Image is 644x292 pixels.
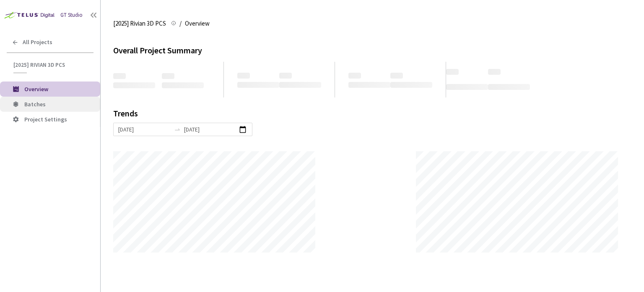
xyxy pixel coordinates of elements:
span: All Projects [23,39,52,46]
span: Project Settings [24,116,67,123]
span: ‌ [162,82,204,88]
span: ‌ [488,69,501,75]
span: ‌ [237,82,279,88]
span: ‌ [237,73,250,79]
span: to [174,126,181,133]
div: Overall Project Summary [113,44,631,57]
span: ‌ [113,73,126,79]
span: ‌ [488,84,530,90]
li: / [179,18,182,29]
span: ‌ [446,69,459,75]
input: End date [184,125,236,134]
span: ‌ [162,73,174,79]
span: Overview [185,18,210,29]
span: ‌ [348,82,390,88]
input: Start date [118,125,171,134]
span: [2025] Rivian 3D PCS [13,61,88,68]
span: ‌ [113,82,155,88]
span: ‌ [390,82,432,88]
span: swap-right [174,126,181,133]
span: Batches [24,100,46,108]
span: ‌ [348,73,361,79]
span: ‌ [446,84,488,90]
div: Trends [113,109,620,123]
span: [2025] Rivian 3D PCS [113,18,166,29]
span: ‌ [279,82,321,88]
div: GT Studio [60,11,83,19]
span: Overview [24,85,48,93]
span: ‌ [279,73,292,79]
span: ‌ [390,73,403,79]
